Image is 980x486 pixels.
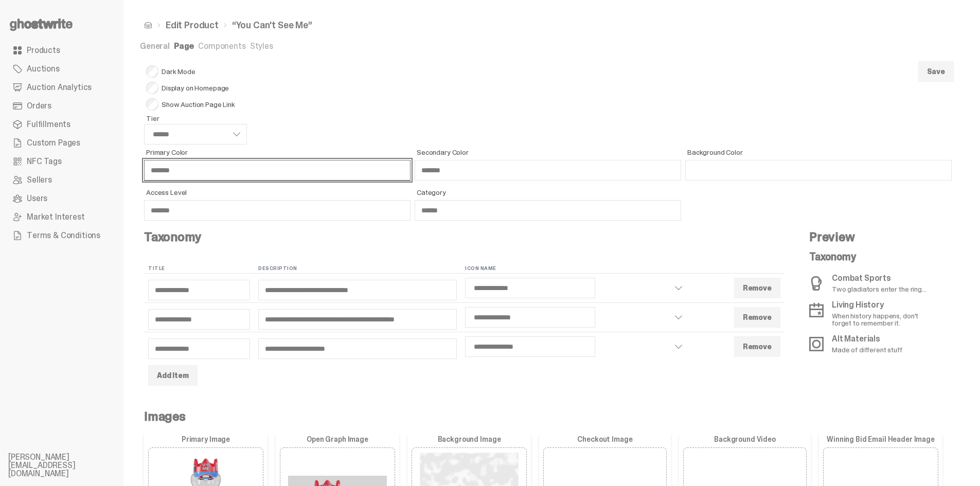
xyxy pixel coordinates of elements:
[146,98,247,111] span: Show Auction Page Link
[166,21,219,30] a: Edit Product
[27,120,70,129] span: Fulfillments
[417,149,681,156] span: Secondary Color
[250,41,273,51] a: Styles
[8,115,115,134] a: Fulfillments
[687,149,952,156] span: Background Color
[734,336,780,357] button: Remove
[832,312,935,327] p: When history happens, don't forget to remember it.
[412,435,527,443] label: Background Image
[27,83,92,92] span: Auction Analytics
[683,435,807,443] label: Background Video
[144,231,785,243] h4: Taxonomy
[144,200,411,221] input: Access Level
[27,194,47,203] span: Users
[219,21,312,30] li: “You Can't See Me”
[174,41,194,51] a: Page
[148,365,198,386] button: Add Item
[8,226,115,245] a: Terms & Conditions
[685,160,952,181] input: Background Color
[832,335,902,343] p: Alt Materials
[280,435,395,443] label: Open Graph Image
[27,157,62,166] span: NFC Tags
[144,410,952,423] h4: Images
[8,97,115,115] a: Orders
[8,41,115,60] a: Products
[461,264,692,274] th: Icon Name
[8,189,115,208] a: Users
[8,152,115,171] a: NFC Tags
[417,189,681,196] span: Category
[27,213,85,221] span: Market Interest
[146,98,158,111] input: Show Auction Page Link
[27,231,100,240] span: Terms & Conditions
[809,251,935,262] p: Taxonomy
[809,231,935,243] h4: Preview
[543,435,667,443] label: Checkout Image
[144,264,254,274] th: Title
[27,176,52,184] span: Sellers
[8,208,115,226] a: Market Interest
[8,78,115,97] a: Auction Analytics
[146,149,411,156] span: Primary Color
[198,41,245,51] a: Components
[8,171,115,189] a: Sellers
[148,435,263,443] label: Primary Image
[918,61,954,82] button: Save
[254,264,461,274] th: Description
[8,453,132,478] li: [PERSON_NAME][EMAIL_ADDRESS][DOMAIN_NAME]
[27,46,60,55] span: Products
[146,82,158,94] input: Display on Homepage
[146,65,247,78] span: Dark Mode
[734,307,780,328] button: Remove
[27,102,51,110] span: Orders
[415,160,681,181] input: Secondary Color
[734,278,780,298] button: Remove
[27,139,80,147] span: Custom Pages
[8,60,115,78] a: Auctions
[832,274,926,282] p: Combat Sports
[146,115,247,122] span: Tier
[146,82,247,94] span: Display on Homepage
[415,200,681,221] input: Category
[146,189,411,196] span: Access Level
[832,346,902,353] p: Made of different stuff
[27,65,60,73] span: Auctions
[140,41,170,51] a: General
[832,285,926,293] p: Two gladiators enter the ring...
[8,134,115,152] a: Custom Pages
[832,301,935,309] p: Living History
[144,124,247,145] select: Tier
[144,160,411,181] input: Primary Color
[146,65,158,78] input: Dark Mode
[823,435,938,443] label: Winning Bid Email Header Image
